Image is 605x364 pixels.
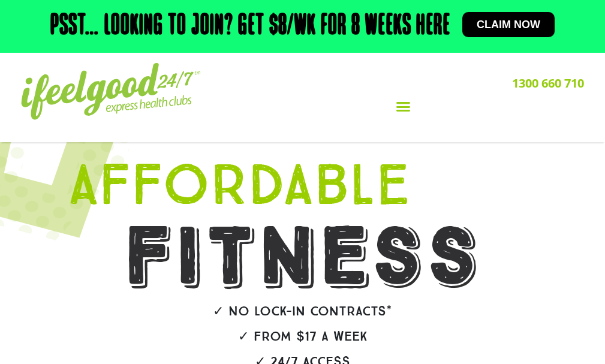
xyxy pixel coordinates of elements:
[477,19,540,30] span: Claim now
[462,12,555,37] a: Claim now
[222,95,584,118] div: Menu Toggle
[12,330,593,343] h2: ✓ From $17 a week
[12,305,593,318] h2: ✓ No lock-in contracts*
[50,12,450,41] h2: Psst… Looking to join? Get $8/wk for 8 weeks here
[512,75,584,91] a: 1300 660 710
